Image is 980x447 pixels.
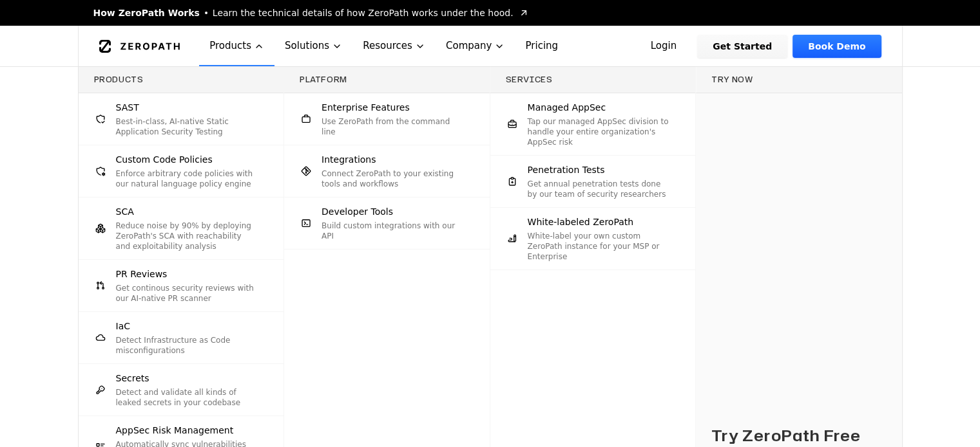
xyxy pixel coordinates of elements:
a: SCAReduce noise by 90% by deploying ZeroPath's SCA with reachability and exploitability analysis [79,197,284,259]
span: IaC [116,320,130,333]
p: Get annual penetration tests done by our team of security researchers [528,179,670,199]
span: White-labeled ZeroPath [528,215,634,228]
button: Resources [352,26,436,66]
a: IaCDetect Infrastructure as Code misconfigurations [79,312,284,363]
a: Custom Code PoliciesEnforce arbitrary code policies with our natural language policy engine [79,145,284,197]
button: Company [436,26,515,66]
a: Login [635,35,693,58]
span: AppSec Risk Management [116,424,234,437]
a: White-labeled ZeroPathWhite-label your own custom ZeroPath instance for your MSP or Enterprise [490,208,696,269]
button: Products [199,26,274,66]
p: Best-in-class, AI-native Static Application Security Testing [116,116,258,137]
a: SASTBest-in-class, AI-native Static Application Security Testing [79,93,284,145]
a: Pricing [515,26,568,66]
h3: Try ZeroPath Free [711,425,861,446]
p: Enforce arbitrary code policies with our natural language policy engine [116,169,258,189]
p: Connect ZeroPath to your existing tools and workflows [322,169,464,189]
p: Tap our managed AppSec division to handle your entire organization's AppSec risk [528,116,670,147]
p: White-label your own custom ZeroPath instance for your MSP or Enterprise [528,231,670,262]
p: Detect and validate all kinds of leaked secrets in your codebase [116,387,258,408]
p: Detect Infrastructure as Code misconfigurations [116,335,258,356]
a: PR ReviewsGet continous security reviews with our AI-native PR scanner [79,260,284,311]
button: Solutions [274,26,352,66]
span: Secrets [116,372,149,385]
span: Learn the technical details of how ZeroPath works under the hood. [213,6,514,19]
span: Custom Code Policies [116,153,213,166]
nav: Global [78,26,903,66]
p: Reduce noise by 90% by deploying ZeroPath's SCA with reachability and exploitability analysis [116,221,258,251]
span: Enterprise Features [322,101,410,114]
a: Penetration TestsGet annual penetration tests done by our team of security researchers [490,156,696,207]
a: How ZeroPath WorksLearn the technical details of how ZeroPath works under the hood. [93,6,529,19]
span: Integrations [322,153,376,166]
span: Penetration Tests [528,163,605,176]
a: Book Demo [793,35,881,58]
p: Use ZeroPath from the command line [322,116,464,137]
a: Managed AppSecTap our managed AppSec division to handle your entire organization's AppSec risk [490,93,696,155]
span: SAST [116,101,139,114]
a: Enterprise FeaturesUse ZeroPath from the command line [284,93,490,145]
span: PR Reviews [116,268,168,280]
a: SecretsDetect and validate all kinds of leaked secrets in your codebase [79,364,284,415]
a: IntegrationsConnect ZeroPath to your existing tools and workflows [284,145,490,197]
p: Build custom integrations with our API [322,221,464,241]
h3: Products [94,75,269,85]
span: How ZeroPath Works [93,6,200,19]
span: Developer Tools [322,205,393,218]
p: Get continous security reviews with our AI-native PR scanner [116,283,258,304]
h3: Services [506,75,680,85]
h3: Try now [711,75,887,85]
span: SCA [116,205,134,218]
h3: Platform [300,75,474,85]
a: Developer ToolsBuild custom integrations with our API [284,197,490,249]
span: Managed AppSec [528,101,606,114]
a: Get Started [697,35,787,58]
